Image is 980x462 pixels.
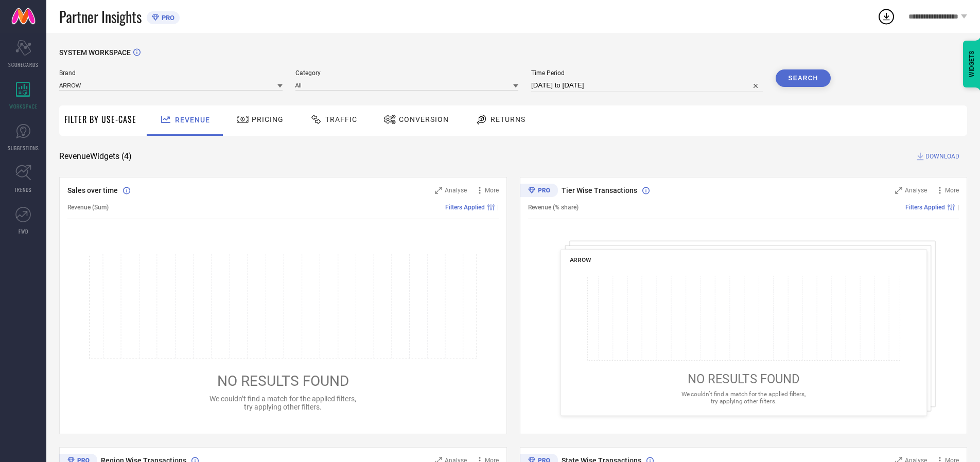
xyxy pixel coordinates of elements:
[175,116,210,124] span: Revenue
[59,48,131,57] span: SYSTEM WORKSPACE
[209,395,356,411] span: We couldn’t find a match for the applied filters, try applying other filters.
[159,14,174,22] span: PRO
[8,144,39,152] span: SUGGESTIONS
[295,69,519,77] span: Category
[64,113,136,126] span: Filter By Use-Case
[14,186,32,193] span: TRENDS
[445,204,485,211] span: Filters Applied
[252,115,284,123] span: Pricing
[497,204,499,211] span: |
[445,187,467,194] span: Analyse
[895,187,902,194] svg: Zoom
[528,204,579,211] span: Revenue (% share)
[531,79,763,92] input: Select time period
[957,204,959,211] span: |
[491,115,526,123] span: Returns
[681,390,806,404] span: We couldn’t find a match for the applied filters, try applying other filters.
[59,69,283,77] span: Brand
[67,186,118,194] span: Sales over time
[325,115,357,123] span: Traffic
[9,102,38,110] span: WORKSPACE
[925,151,959,162] span: DOWNLOAD
[877,7,896,26] div: Open download list
[59,151,132,162] span: Revenue Widgets ( 4 )
[19,227,28,235] span: FWD
[945,187,959,194] span: More
[776,69,831,87] button: Search
[59,6,142,27] span: Partner Insights
[435,187,442,194] svg: Zoom
[569,256,591,263] span: ARROW
[905,204,945,211] span: Filters Applied
[399,115,449,123] span: Conversion
[520,184,558,199] div: Premium
[531,69,763,77] span: Time Period
[905,187,927,194] span: Analyse
[687,372,799,386] span: NO RESULTS FOUND
[485,187,499,194] span: More
[562,186,637,194] span: Tier Wise Transactions
[67,204,109,211] span: Revenue (Sum)
[217,372,349,389] span: NO RESULTS FOUND
[8,61,39,68] span: SCORECARDS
